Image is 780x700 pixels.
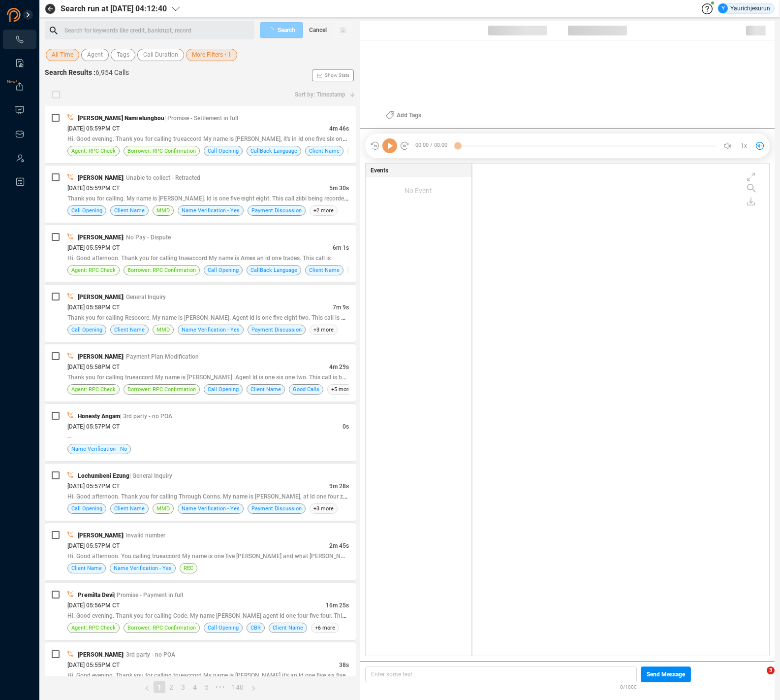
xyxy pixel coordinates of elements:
span: Name Verification - No [71,444,127,454]
span: Show Stats [325,16,349,134]
span: Hi. Good afternoon. Thank you for calling Through Conns. My name is [PERSON_NAME], at Id one four... [67,492,364,500]
span: +3 more [310,503,338,514]
span: Search run at [DATE] 04:12:40 [61,3,167,15]
span: [DATE] 05:59PM CT [67,125,120,132]
li: 5 [201,681,213,693]
a: 5 [201,682,212,693]
a: 4 [189,682,200,693]
span: Client Name [114,206,145,215]
div: [PERSON_NAME]| Invalid number[DATE] 05:57PM CT2m 45sHi. Good afternoon. You calling trueaccord My... [45,523,356,580]
span: | No Pay - Dispute [123,234,171,241]
span: [PERSON_NAME] Namrelungbou [78,115,164,122]
button: Agent [81,49,109,61]
li: Inbox [3,124,36,144]
span: Client Name [114,325,145,334]
span: Name Verification - Yes [182,504,240,513]
button: Tags [111,49,135,61]
span: Payment Discussion [251,325,302,334]
span: Call Duration [143,49,178,61]
span: Name Verification - Yes [182,206,240,215]
span: REC [184,564,193,573]
span: [DATE] 05:59PM CT [67,185,120,192]
div: [PERSON_NAME]| Unable to collect - Retracted[DATE] 05:59PM CT5m 30sThank you for calling. My name... [45,166,356,223]
li: Visuals [3,100,36,120]
img: prodigal-logo [7,8,61,22]
span: [DATE] 05:56PM CT [67,602,120,609]
span: 0s [343,423,349,430]
li: Smart Reports [3,53,36,73]
span: Borrower: RPC Confirmation [127,266,196,275]
li: 4 [189,681,201,693]
li: 2 [165,681,177,693]
div: Honesty Angam| 3rd party - no POA[DATE] 05:57PM CT0s--Name Verification - No [45,404,356,461]
a: 140 [229,682,247,693]
span: 6m 1s [333,244,349,251]
span: Hi. Good evening. Thank you for calling trueaccord My name is [PERSON_NAME] it's an Id one five s... [67,672,347,679]
span: [PERSON_NAME] [78,651,123,658]
div: [PERSON_NAME]| Payment Plan Modification[DATE] 05:58PM CT4m 29sThank you for calling trueaccord M... [45,344,356,401]
span: [PERSON_NAME] [78,174,123,181]
span: Client Name [309,146,340,156]
span: Client Name [114,504,145,513]
span: MMD [156,504,170,513]
span: Agent: RPC Check [71,385,116,394]
span: MMD [156,325,170,334]
span: [DATE] 05:57PM CT [67,542,120,549]
span: Agent [87,49,103,61]
span: Agent: RPC Check [71,266,116,275]
span: Client Name [309,266,340,275]
span: | 3rd party - no POA [120,413,172,420]
a: 3 [178,682,188,693]
span: More Filters • 1 [192,49,231,61]
li: 3 [177,681,189,693]
span: [PERSON_NAME] [78,294,123,300]
span: Cancel [309,22,327,38]
span: Thank you for calling. My name is [PERSON_NAME]. Id is one five eight eight. This call ziibi bein... [67,194,352,202]
button: Cancel [303,22,333,38]
li: 1 [154,681,165,693]
span: Tags [117,49,129,61]
span: ••• [213,681,228,693]
span: Call Opening [71,206,102,215]
span: CallBack Language [250,146,297,156]
span: -- [67,433,71,440]
span: 3 [767,667,775,674]
span: Add Tags [397,107,421,123]
span: 9m 28s [329,483,349,490]
span: Thank you for calling trueaccord My name is [PERSON_NAME]. Agent Id is one six one two. This call... [67,373,363,381]
span: | Promise - Payment in full [114,592,183,599]
span: Honesty Angam [78,413,120,420]
div: Premilta Devi| Promise - Payment in full[DATE] 05:56PM CT16m 25sHi. Good evening. Thank you for c... [45,583,356,640]
a: 1 [154,682,165,693]
span: MMD [156,206,170,215]
span: 0/1000 [620,682,637,691]
span: [DATE] 05:58PM CT [67,304,120,311]
span: | Invalid number [123,532,165,539]
iframe: Intercom live chat [747,667,770,690]
span: 7m 9s [333,304,349,311]
span: 1x [741,138,747,154]
li: Next 5 Pages [213,681,228,693]
span: Payment Discussion [251,504,302,513]
span: 6,954 Calls [95,68,129,76]
span: Agent: RPC Check [71,623,116,633]
span: | General Inquiry [123,294,166,300]
span: Agent: RPC Check [71,146,116,156]
span: [DATE] 05:55PM CT [67,662,120,668]
span: | Unable to collect - Retracted [123,174,200,181]
span: +5 more [327,384,355,395]
span: 16m 25s [326,602,349,609]
span: Thank you for calling Resocore. My name is [PERSON_NAME]. Agent Id is one five eight two. This ca... [67,313,356,321]
span: | Payment Plan Modification [123,353,199,360]
span: Name Verification - Yes [182,325,240,334]
span: Hi. Good evening. Thank you for calling trueaccord My name is [PERSON_NAME], it's in Id one five ... [67,134,352,142]
span: Call Opening [208,146,239,156]
span: CallBack Language [250,266,297,275]
span: 00:00 / 00:00 [409,138,458,153]
button: right [247,681,260,693]
span: Events [371,166,388,175]
span: Borrower: RPC Confirmation [127,146,196,156]
span: 38s [339,662,349,668]
button: 1x [737,139,751,153]
span: Call Opening [71,325,102,334]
